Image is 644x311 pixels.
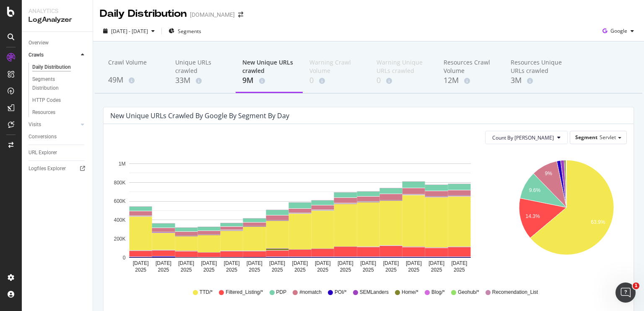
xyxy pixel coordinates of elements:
div: 0 [377,75,430,86]
div: LogAnalyzer [29,15,86,25]
text: [DATE] [360,260,376,266]
button: Count By [PERSON_NAME] [485,131,568,144]
span: Servlet [600,134,616,141]
span: 1 [633,282,639,289]
text: 2025 [181,267,192,273]
text: 2025 [454,267,465,273]
span: POI/* [335,289,347,296]
div: URL Explorer [29,148,57,157]
span: #nomatch [299,289,322,296]
text: 2025 [340,267,351,273]
div: HTTP Codes [32,96,61,105]
span: Home/* [402,289,418,296]
a: Overview [29,39,87,47]
text: [DATE] [292,260,308,266]
a: Crawls [29,51,78,60]
text: 2025 [158,267,169,273]
text: [DATE] [269,260,285,266]
text: 63.9% [591,220,605,225]
div: Conversions [29,132,57,141]
div: Crawl Volume [108,58,162,74]
text: [DATE] [383,260,399,266]
a: Visits [29,120,78,129]
button: [DATE] - [DATE] [100,24,158,38]
div: Warning Crawl Volume [309,58,363,75]
span: TTD/* [200,289,213,296]
text: 2025 [317,267,328,273]
div: arrow-right-arrow-left [238,12,243,18]
text: 2025 [294,267,306,273]
span: PDP [276,289,287,296]
svg: A chart. [110,151,490,277]
span: Filtered_Listing/* [226,289,263,296]
div: Resources Unique URLs crawled [511,58,564,75]
text: [DATE] [315,260,331,266]
text: [DATE] [133,260,149,266]
div: New Unique URLs crawled [242,58,296,75]
div: Daily Distribution [100,7,187,21]
div: Daily Distribution [32,63,71,72]
text: [DATE] [178,260,194,266]
div: Analytics [29,7,86,15]
text: 800K [114,180,125,186]
text: [DATE] [156,260,171,266]
div: 9M [242,75,296,86]
a: Segments Distribution [32,75,87,93]
div: [DOMAIN_NAME] [190,10,235,19]
div: 12M [444,75,497,86]
text: [DATE] [428,260,444,266]
span: Count By Day [492,134,554,141]
text: [DATE] [201,260,217,266]
div: Unique URLs crawled [175,58,229,75]
a: HTTP Codes [32,96,87,105]
span: Recomendation_List [492,289,538,296]
div: Crawls [29,51,44,60]
div: Visits [29,120,41,129]
text: 14.3% [525,213,540,219]
text: [DATE] [247,260,262,266]
span: Blog/* [431,289,445,296]
div: New Unique URLs crawled by google by Segment by Day [110,111,289,120]
div: 33M [175,75,229,86]
text: 9.6% [529,187,540,193]
span: Geohub/* [458,289,479,296]
a: Daily Distribution [32,63,87,72]
text: 2025 [226,267,237,273]
a: Conversions [29,132,87,141]
a: Resources [32,108,87,117]
text: 9% [545,171,552,177]
div: Segments Distribution [32,75,79,93]
div: Warning Unique URLs crawled [377,58,430,75]
text: [DATE] [338,260,353,266]
text: 2025 [363,267,374,273]
text: 200K [114,236,125,242]
text: [DATE] [406,260,422,266]
div: 0 [309,75,363,86]
span: Google [610,27,627,34]
text: [DATE] [451,260,467,266]
text: 2025 [203,267,215,273]
div: Overview [29,39,49,47]
text: [DATE] [224,260,240,266]
text: 2025 [272,267,283,273]
text: 400K [114,217,125,223]
svg: A chart. [507,151,626,277]
button: Google [599,24,637,38]
span: [DATE] - [DATE] [111,28,148,35]
div: Logfiles Explorer [29,164,66,173]
text: 2025 [249,267,260,273]
text: 1M [119,161,126,167]
div: 49M [108,75,162,86]
span: Segments [178,28,201,35]
text: 0 [123,255,126,261]
a: Logfiles Explorer [29,164,87,173]
a: URL Explorer [29,148,87,157]
div: 3M [511,75,564,86]
div: Resources [32,108,55,117]
text: 600K [114,199,125,205]
span: Segment [575,134,597,141]
button: Segments [165,24,205,38]
text: 2025 [385,267,397,273]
